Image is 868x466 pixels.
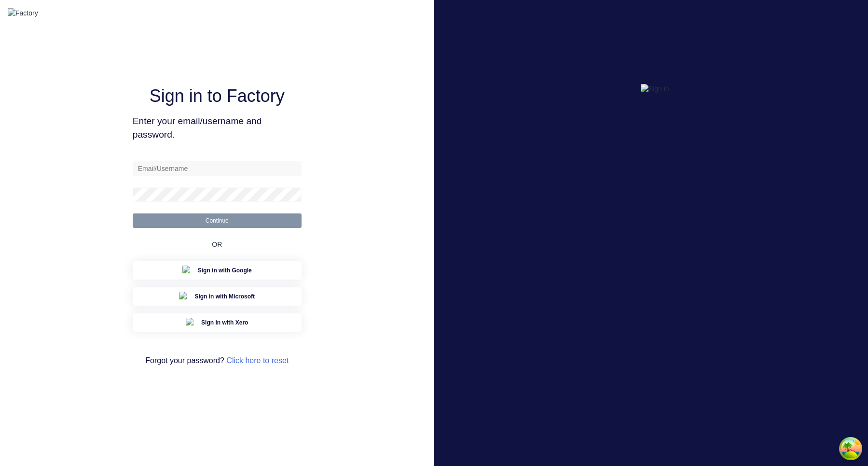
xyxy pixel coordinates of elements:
span: Forgot your password? [145,355,289,367]
h1: Sign in to Factory [150,85,285,106]
input: Email/Username [133,161,302,176]
button: Xero Sign inSign in with Xero [133,313,302,332]
div: OR [212,228,222,261]
img: Sign in [641,84,669,94]
button: Open Tanstack query devtools [841,439,860,458]
button: Google Sign inSign in with Google [133,261,302,280]
a: Click here to reset [226,356,289,365]
img: Xero Sign in [186,318,195,327]
button: Microsoft Sign inSign in with Microsoft [133,287,302,306]
img: Microsoft Sign in [179,292,189,301]
img: Factory [8,8,38,18]
span: Sign in with Microsoft [194,292,255,301]
span: Sign in with Xero [201,318,248,327]
img: Google Sign in [182,266,192,275]
span: Enter your email/username and password. [133,114,302,142]
span: Sign in with Google [198,266,252,275]
button: Continue [133,213,302,228]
